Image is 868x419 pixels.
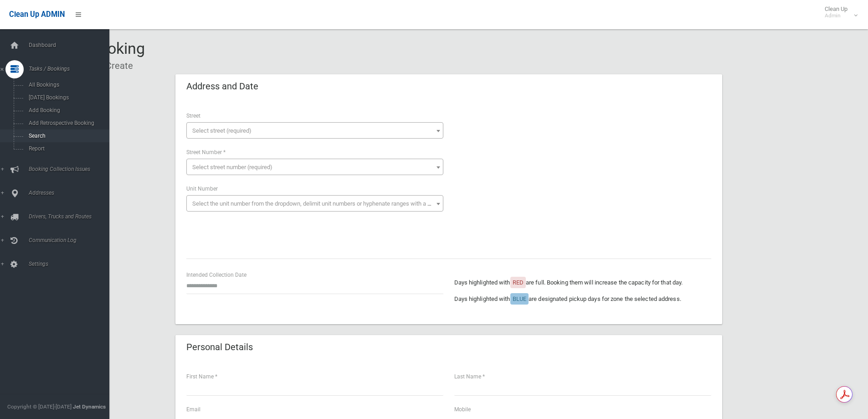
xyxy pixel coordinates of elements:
header: Address and Date [175,78,269,95]
header: Personal Details [175,338,264,356]
span: Dashboard [26,42,116,48]
span: Copyright © [DATE]-[DATE] [7,403,72,410]
span: Search [26,133,108,139]
span: BLUE [513,295,526,302]
span: Addresses [26,190,116,196]
strong: Jet Dynamics [73,403,106,410]
p: Days highlighted with are full. Booking them will increase the capacity for that day. [454,277,711,288]
small: Admin [825,12,847,19]
span: Select street (required) [192,127,252,134]
span: Select the unit number from the dropdown, delimit unit numbers or hyphenate ranges with a comma [192,200,447,207]
span: Booking Collection Issues [26,166,116,172]
span: Report [26,145,108,152]
span: Clean Up [820,5,857,19]
span: Select street number (required) [192,164,272,171]
span: [DATE] Bookings [26,94,108,101]
p: Days highlighted with are designated pickup days for zone the selected address. [454,294,711,305]
span: Clean Up ADMIN [9,10,65,19]
span: Tasks / Bookings [26,66,116,72]
span: Settings [26,261,116,267]
span: RED [513,279,524,286]
span: All Bookings [26,82,108,88]
span: Communication Log [26,237,116,243]
span: Drivers, Trucks and Routes [26,213,116,220]
li: Create [99,57,133,74]
span: Add Booking [26,107,108,114]
span: Add Retrospective Booking [26,120,108,126]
